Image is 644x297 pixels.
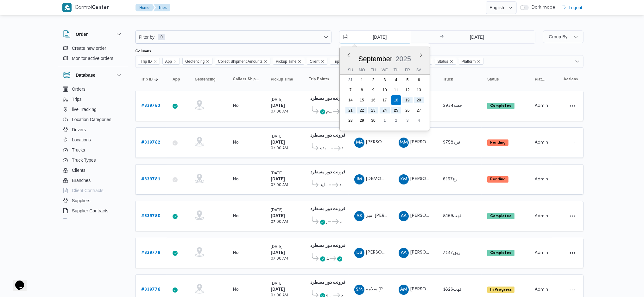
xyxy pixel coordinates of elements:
span: Trip ID [141,58,152,65]
div: day-17 [380,95,390,105]
button: Create new order [60,43,125,53]
span: Logout [569,4,582,11]
span: Suppliers [72,197,90,204]
label: Columns [135,49,151,54]
span: قسم أول القاهرة الجديدة [320,145,330,152]
button: Group By [543,30,584,43]
span: Trip Points [330,58,359,65]
div: day-15 [357,95,367,105]
button: Platform [532,74,549,84]
b: Center [92,5,109,10]
b: فرونت دور مسطرد [310,207,345,211]
span: Trips [72,95,82,103]
div: No [233,103,239,109]
span: قره9758 [443,140,460,145]
div: day-11 [391,85,401,95]
button: Order [63,30,123,38]
span: AA [401,211,407,221]
button: Status [485,74,526,84]
span: Admin [535,214,548,218]
div: day-30 [368,115,378,126]
button: Database [63,71,123,79]
span: رع6167 [443,177,458,181]
div: month-2025-09 [345,75,425,126]
span: Geofencing [185,58,205,65]
span: قصه2934 [443,104,462,108]
b: فرونت دور مسطرد [310,170,345,174]
span: Trip ID; Sorted in descending order [141,77,153,82]
h3: Order [76,30,88,38]
div: day-4 [391,75,401,85]
button: Drivers [60,125,125,135]
b: # 339780 [141,214,161,218]
small: [DATE] [271,135,282,139]
span: Trucks [72,146,85,154]
a: #339780 [141,212,161,220]
b: فرونت دور مسطرد [310,133,345,138]
div: day-19 [402,95,413,105]
div: day-6 [414,75,424,85]
span: September [358,55,393,63]
div: Sa [414,66,424,74]
div: No [233,213,239,219]
span: [PERSON_NAME][DEMOGRAPHIC_DATA] [366,250,453,255]
div: Ameir Slah Muhammad Alsaid [354,211,364,221]
span: App [162,58,180,65]
span: In Progress [487,287,515,293]
div: day-31 [345,75,356,85]
span: Group By [549,34,567,39]
div: day-25 [391,105,401,115]
span: 0 available filters [158,34,165,40]
div: Su [345,66,356,74]
span: Monitor active orders [72,55,113,62]
div: day-21 [345,105,356,115]
div: Database [58,84,128,221]
iframe: chat widget [6,272,27,291]
b: # 339778 [141,287,161,292]
span: Platform [459,58,484,65]
div: Order [58,43,128,66]
span: [PERSON_NAME] طلب[PERSON_NAME] [410,177,493,181]
span: MA [356,138,363,148]
small: 07:00 AM [271,257,288,261]
b: In Progress [490,288,512,292]
div: day-1 [357,75,367,85]
button: Previous Month [346,53,351,58]
button: Remove Collect Shipment Amounts from selection in this group [264,60,268,63]
button: Filter by0 available filters [136,31,331,43]
button: live Tracking [60,104,125,114]
span: AS [357,211,362,221]
button: Remove App from selection in this group [173,60,177,63]
span: Trip ID [138,58,160,65]
button: Remove Trip ID from selection in this group [153,60,157,63]
button: Trucks [60,145,125,155]
button: Truck Types [60,155,125,165]
b: Completed [490,214,512,218]
b: Completed [490,104,512,108]
div: → [440,35,444,39]
div: No [233,250,239,256]
span: [PERSON_NAME] [410,287,446,291]
span: Clients [72,166,85,174]
span: Completed [487,250,515,256]
div: Khidhuir Muhammad Tlbah Hamid [399,174,409,184]
span: Platform [535,77,546,82]
div: Fr [402,66,413,74]
span: Dark mode [529,5,555,10]
span: Geofencing [182,58,212,65]
a: #339779 [141,249,160,257]
div: day-23 [368,105,378,115]
span: IM [357,174,362,184]
div: Tu [368,66,378,74]
div: We [380,66,390,74]
span: Pending [487,176,508,183]
div: Button. Open the month selector. September is currently selected. [358,55,393,63]
span: امير [PERSON_NAME] [366,214,411,218]
b: Pending [490,141,506,145]
span: فرونت دور مسطرد [339,181,343,189]
span: Pending [487,139,508,146]
button: Trips [60,94,125,104]
span: Truck [443,77,453,82]
span: Pickup Time [276,58,296,65]
div: Isalam Muhammad Isamaail Aid Sulaiaman [354,174,364,184]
